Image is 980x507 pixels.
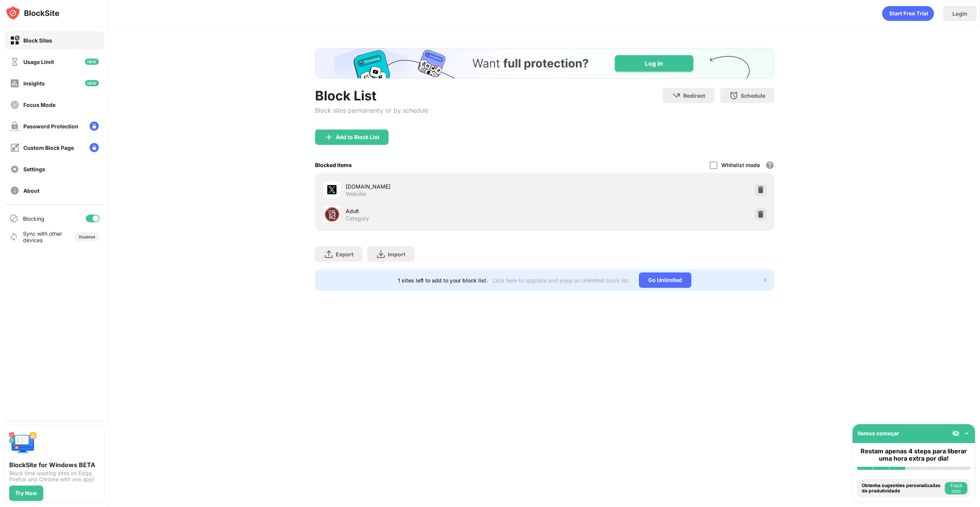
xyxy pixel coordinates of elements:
[315,162,352,168] div: Blocked Items
[336,134,379,140] div: Add to Block List
[23,102,56,108] div: Focus Mode
[10,57,20,67] img: time-usage-off.svg
[346,190,366,197] div: Website
[952,430,960,437] img: eye-not-visible.svg
[327,185,336,194] img: favicons
[23,144,74,151] div: Custom Block Page
[388,251,405,258] div: Import
[90,143,99,152] img: lock-menu.svg
[15,490,37,496] div: Try Now
[9,232,18,241] img: sync-icon.svg
[398,277,488,284] div: 1 sites left to add to your block list.
[10,36,20,45] img: block-on.svg
[945,482,967,494] button: Faça isso
[9,470,100,482] div: Block time wasting sites on Edge, Firefox and Chrome with one app!
[882,6,934,21] div: animation
[963,430,970,437] img: omni-setup-toggle.svg
[85,80,99,86] img: new-icon.svg
[23,123,78,130] div: Password Protection
[741,92,765,99] div: Schedule
[10,100,20,110] img: focus-off.svg
[10,164,20,174] img: settings-off.svg
[862,483,943,494] div: Obtenha sugestões personalizadas de produtividade
[683,92,705,99] div: Redirect
[346,207,545,215] div: Adult
[857,448,970,462] div: Restam apenas 4 steps para liberar uma hora extra por dia!
[324,207,340,222] div: 🔞
[90,121,99,131] img: lock-menu.svg
[85,59,99,65] img: new-icon.svg
[336,251,353,258] div: Export
[639,272,691,288] div: Go Unlimited
[315,88,428,103] div: Block List
[9,430,37,458] img: push-desktop.svg
[10,143,20,153] img: customize-block-page-off.svg
[5,5,59,21] img: logo-blocksite.svg
[23,230,62,243] div: Sync with other devices
[23,80,45,87] div: Insights
[346,215,369,222] div: Category
[721,162,760,168] div: Whitelist mode
[23,37,52,44] div: Block Sites
[23,187,39,194] div: About
[857,430,899,436] div: Vamos começar
[10,121,20,131] img: password-protection-off.svg
[492,277,630,284] div: Click here to upgrade and enjoy an unlimited block list.
[9,461,100,469] div: BlockSite for Windows BETA
[315,107,428,114] div: Block sites permanently or by schedule
[952,10,967,17] div: Login
[23,215,44,222] div: Blocking
[79,235,95,239] div: Disabled
[10,186,20,195] img: about-off.svg
[9,214,18,223] img: blocking-icon.svg
[23,166,45,172] div: Settings
[315,48,774,79] iframe: Banner
[762,277,768,283] img: x-button.svg
[10,79,20,88] img: insights-off.svg
[346,182,545,190] div: [DOMAIN_NAME]
[23,59,54,65] div: Usage Limit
